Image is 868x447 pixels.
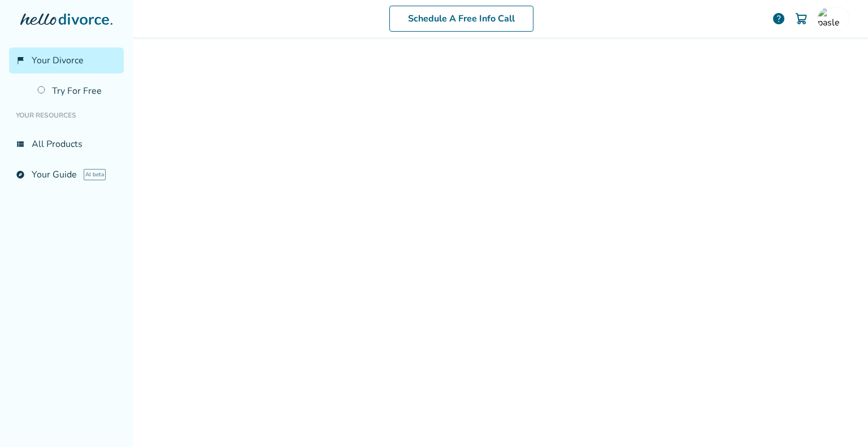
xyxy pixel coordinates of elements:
li: Your Resources [9,104,124,127]
a: help [772,12,785,25]
a: Try For Free [31,78,124,104]
img: pasleys@aol.com [818,7,840,30]
span: flag_2 [16,56,25,65]
a: flag_2Your Divorce [9,47,124,73]
a: exploreYour GuideAI beta [9,162,124,188]
a: view_listAll Products [9,131,124,157]
img: Cart [795,12,808,25]
span: view_list [16,140,25,149]
span: explore [16,170,25,179]
span: AI beta [84,169,106,180]
a: Schedule A Free Info Call [389,6,533,32]
span: Your Divorce [32,54,84,67]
